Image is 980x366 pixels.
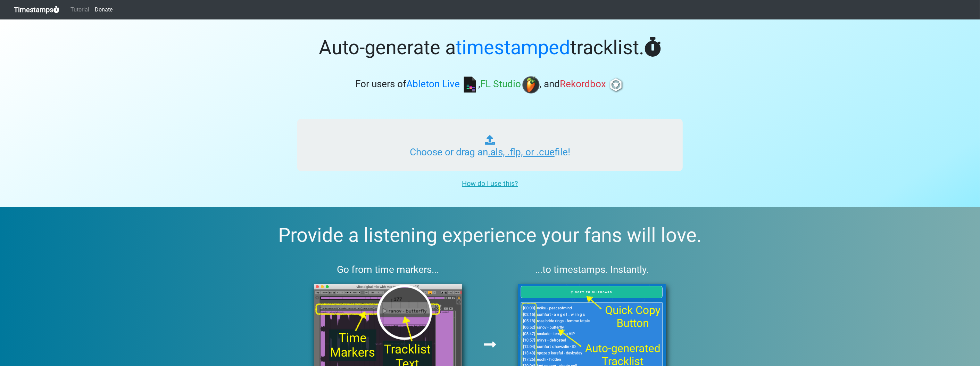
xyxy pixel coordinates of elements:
span: FL Studio [481,79,521,90]
a: Timestamps [14,3,59,17]
h3: Go from time markers... [297,264,479,276]
h1: Auto-generate a tracklist. [297,36,683,59]
h3: For users of , , and [297,76,683,93]
img: fl.png [522,76,540,93]
u: How do I use this? [462,179,518,188]
span: Rekordbox [560,79,606,90]
h2: Provide a listening experience your fans will love. [17,224,963,247]
img: rb.png [607,76,625,93]
a: Tutorial [68,3,92,17]
span: timestamped [456,36,570,59]
h3: ...to timestamps. Instantly. [501,264,683,276]
span: Ableton Live [407,79,460,90]
img: ableton.png [461,76,479,93]
a: Donate [92,3,115,17]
